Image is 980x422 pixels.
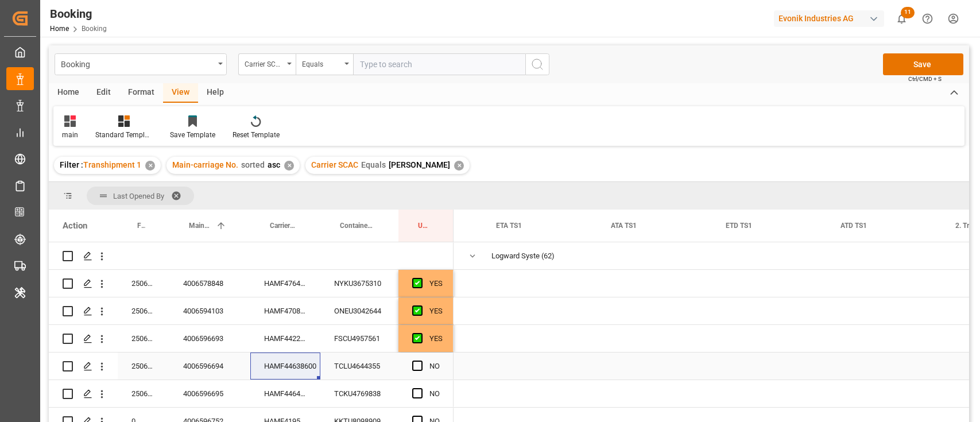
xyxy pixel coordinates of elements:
div: 4006596695 [169,380,250,407]
span: Freight Forwarder's Reference No. [137,222,145,230]
div: FSCU4957561 [320,325,398,352]
div: 250608610175 [118,325,169,352]
div: HAMF44638600 [250,353,320,380]
div: Booking [61,56,214,71]
div: Standard Templates [95,130,153,140]
div: HAMF47086600 [250,297,320,324]
span: (62) [541,243,555,269]
div: HAMF44222900 [250,325,320,352]
div: NYKU3675310 [320,270,398,297]
div: ✕ [145,161,155,171]
div: TCKU4769838 [320,380,398,407]
button: open menu [296,53,353,75]
div: Carrier SCAC [245,56,284,69]
div: Reset Template [233,130,280,140]
button: open menu [238,53,296,75]
button: Save [883,53,963,75]
div: 4006596693 [169,325,250,352]
span: Transhipment 1 [83,160,141,169]
span: Main-carriage No. [172,160,238,169]
div: NO [429,381,440,407]
span: Equals [361,160,386,169]
div: Format [119,83,163,103]
div: Press SPACE to select this row. [49,270,454,297]
span: ETA TS1 [496,222,522,230]
div: 250608610177 [118,380,169,407]
button: show 11 new notifications [889,6,915,32]
div: main [62,130,78,140]
div: 4006578848 [169,270,250,297]
div: HAMF47646800 [250,270,320,297]
span: sorted [241,160,265,169]
span: ETD TS1 [726,222,752,230]
span: [PERSON_NAME] [389,160,450,169]
div: YES [429,298,443,324]
span: Carrier Booking No. [270,222,296,230]
span: Last Opened By [113,192,164,200]
div: 4006594103 [169,297,250,324]
span: 11 [901,7,915,18]
span: Ctrl/CMD + S [908,75,942,83]
div: 250608610346 [118,270,169,297]
div: Equals [302,56,341,69]
div: Help [198,83,233,103]
button: Help Center [915,6,940,32]
div: Press SPACE to select this row. [49,325,454,353]
div: Press SPACE to select this row. [49,242,454,270]
div: NO [429,353,440,380]
button: search button [525,53,549,75]
div: Edit [88,83,119,103]
span: ATA TS1 [611,222,637,230]
div: Press SPACE to select this row. [49,353,454,380]
button: Evonik Industries AG [774,7,889,29]
span: Filter : [60,160,83,169]
div: TCLU4644355 [320,353,398,380]
div: 250608610140 [118,297,169,324]
div: Home [49,83,88,103]
span: Main-carriage No. [189,222,211,230]
div: Evonik Industries AG [774,10,884,27]
div: 4006596694 [169,353,250,380]
div: ONEU3042644 [320,297,398,324]
div: Action [63,220,87,231]
div: 250608610176 [118,353,169,380]
span: Container No. [340,222,374,230]
span: ATD TS1 [840,222,867,230]
div: Save Template [170,130,215,140]
div: Logward System [491,243,540,269]
button: open menu [55,53,227,75]
div: ✕ [284,161,294,171]
div: YES [429,326,443,352]
a: Home [50,25,69,33]
div: HAMF44643900 [250,380,320,407]
span: Update Last Opened By [418,222,429,230]
div: Press SPACE to select this row. [49,380,454,408]
div: View [163,83,198,103]
div: ✕ [454,161,464,171]
div: YES [429,270,443,297]
div: Press SPACE to select this row. [49,297,454,325]
span: asc [268,160,280,169]
div: Booking [50,5,107,22]
input: Type to search [353,53,525,75]
span: Carrier SCAC [311,160,358,169]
